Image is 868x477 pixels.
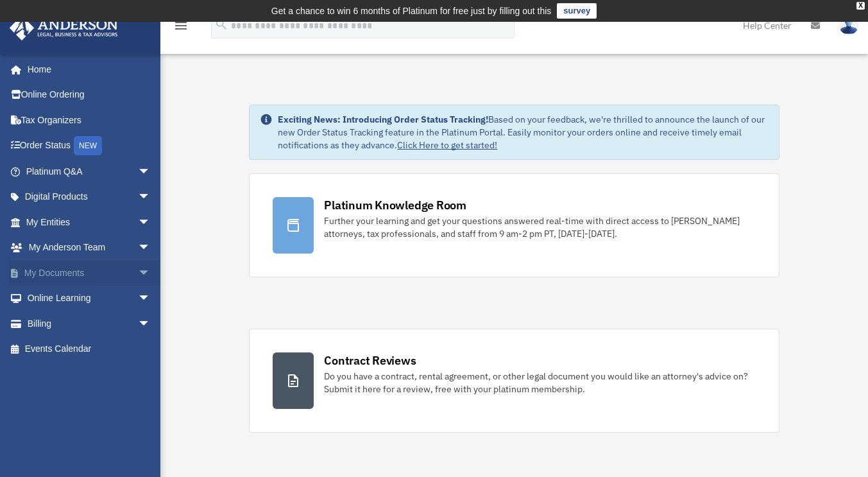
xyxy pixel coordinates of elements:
i: menu [173,18,189,33]
img: User Pic [839,16,858,35]
div: Platinum Knowledge Room [324,197,466,213]
a: Online Ordering [9,82,170,108]
img: Anderson Advisors Platinum Portal [6,15,122,40]
strong: Exciting News: Introducing Order Status Tracking! [278,114,488,125]
a: Platinum Knowledge Room Further your learning and get your questions answered real-time with dire... [249,173,779,277]
a: Tax Organizers [9,107,170,133]
span: arrow_drop_down [138,311,164,337]
a: Events Calendar [9,336,170,362]
div: Based on your feedback, we're thrilled to announce the launch of our new Order Status Tracking fe... [278,113,768,152]
div: close [856,2,865,10]
a: Platinum Q&Aarrow_drop_down [9,159,170,184]
a: Billingarrow_drop_down [9,311,170,336]
a: My Documentsarrow_drop_down [9,260,170,286]
span: arrow_drop_down [138,286,164,312]
a: Online Learningarrow_drop_down [9,286,170,311]
a: Contract Reviews Do you have a contract, rental agreement, or other legal document you would like... [249,329,779,433]
a: Order StatusNEW [9,133,170,159]
a: Home [9,56,164,82]
a: Digital Productsarrow_drop_down [9,184,170,210]
div: Do you have a contract, rental agreement, or other legal document you would like an attorney's ad... [324,370,755,395]
span: arrow_drop_down [138,209,164,236]
span: arrow_drop_down [138,260,164,286]
a: My Anderson Teamarrow_drop_down [9,235,170,261]
i: search [214,17,228,31]
div: Get a chance to win 6 months of Platinum for free just by filling out this [271,3,552,19]
div: Contract Reviews [324,352,416,369]
span: arrow_drop_down [138,184,164,211]
a: Click Here to get started! [397,139,497,151]
div: Further your learning and get your questions answered real-time with direct access to [PERSON_NAM... [324,214,755,240]
div: NEW [74,136,102,155]
span: arrow_drop_down [138,159,164,185]
a: survey [557,3,597,19]
a: My Entitiesarrow_drop_down [9,209,170,235]
a: menu [173,22,189,33]
span: arrow_drop_down [138,235,164,261]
